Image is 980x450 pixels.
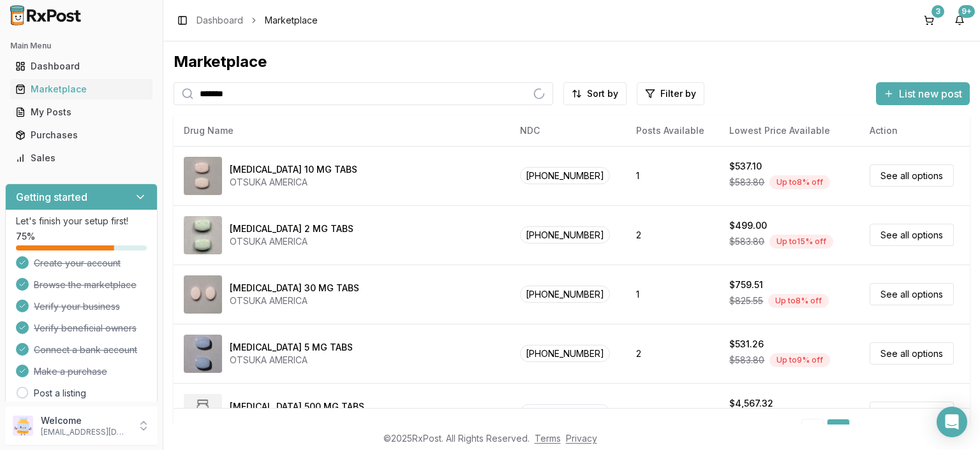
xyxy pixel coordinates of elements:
span: $583.80 [729,354,764,367]
button: List new post [876,82,970,105]
div: Marketplace [15,83,147,96]
span: $583.80 [729,176,764,189]
img: Abiraterone Acetate 500 MG TABS [184,394,222,432]
div: My Posts [15,106,147,119]
img: Abilify 10 MG TABS [184,157,222,195]
span: Make a purchase [34,365,107,378]
button: 9+ [949,10,970,31]
div: Purchases [15,129,147,142]
td: 2 [626,324,719,383]
th: Posts Available [626,115,719,146]
a: Purchases [10,124,152,147]
a: 2 [852,419,875,442]
a: See all options [870,283,954,305]
span: [PHONE_NUMBER] [520,404,610,421]
div: Up to 8 % off [769,175,830,189]
div: [MEDICAL_DATA] 10 MG TABS [230,163,357,176]
img: User avatar [13,416,33,436]
div: Dashboard [15,60,147,73]
a: Dashboard [10,55,152,78]
img: Abilify 30 MG TABS [184,275,222,314]
button: Sales [5,148,158,168]
a: My Posts [10,101,152,124]
div: $759.51 [729,279,763,291]
div: OTSUKA AMERICA [230,176,357,189]
button: 3 [919,10,939,31]
div: Up to 8 % off [768,294,829,308]
div: [MEDICAL_DATA] 30 MG TABS [230,282,359,294]
span: List new post [899,86,962,101]
div: OTSUKA AMERICA [230,294,359,307]
span: 75 % [16,230,35,243]
div: 3 [932,5,944,18]
button: My Posts [5,102,158,122]
div: 9+ [958,5,975,18]
img: Abilify 2 MG TABS [184,216,222,254]
a: Marketplace [10,78,152,101]
img: Abilify 5 MG TABS [184,335,222,373]
div: [MEDICAL_DATA] 5 MG TABS [230,341,353,354]
a: Sales [10,147,152,170]
span: [PHONE_NUMBER] [520,167,610,184]
span: [PHONE_NUMBER] [520,286,610,303]
a: List new post [876,89,970,101]
span: Verify beneficial owners [34,322,137,335]
span: Browse the marketplace [34,279,137,291]
img: RxPost Logo [5,5,87,25]
span: Sort by [587,87,618,100]
div: Marketplace [174,52,970,72]
a: Dashboard [197,14,243,27]
h2: Main Menu [10,41,152,51]
span: [PHONE_NUMBER] [520,226,610,243]
a: See all options [870,342,954,365]
div: OTSUKA AMERICA [230,354,353,367]
span: Connect a bank account [34,344,137,356]
button: Purchases [5,125,158,145]
span: Filter by [660,87,696,100]
button: Marketplace [5,79,158,99]
a: Post a listing [34,387,86,400]
a: See all options [870,224,954,246]
a: Terms [535,433,561,444]
a: 1 [827,419,850,442]
span: Marketplace [265,14,318,27]
td: 1 [626,265,719,324]
div: OTSUKA AMERICA [230,235,353,248]
a: Privacy [566,433,597,444]
td: 1 [626,146,719,205]
div: $4,567.32 [729,397,773,410]
div: Sales [15,152,147,164]
div: Open Intercom Messenger [937,407,967,437]
span: $583.80 [729,235,764,248]
div: [MEDICAL_DATA] 2 MG TABS [230,222,353,235]
td: 1 [626,383,719,442]
h3: Getting started [16,189,87,205]
button: Dashboard [5,56,158,76]
div: Showing 1 to 15 of 381 entries [189,424,299,437]
div: $537.10 [729,160,762,173]
button: Filter by [637,82,704,105]
div: $499.00 [729,219,767,232]
a: See all options [870,402,954,424]
td: 2 [626,205,719,265]
p: Welcome [41,414,130,427]
th: Lowest Price Available [719,115,859,146]
div: $531.26 [729,338,764,351]
th: NDC [510,115,626,146]
th: Drug Name [174,115,510,146]
p: [EMAIL_ADDRESS][DOMAIN_NAME] [41,427,130,437]
div: [MEDICAL_DATA] 500 MG TABS [230,400,364,413]
a: 26 [903,419,926,442]
span: [PHONE_NUMBER] [520,345,610,362]
nav: pagination [801,419,954,442]
button: Sort by [563,82,627,105]
span: Verify your business [34,300,120,313]
th: Action [859,115,970,146]
span: Create your account [34,257,121,270]
div: Up to 9 % off [769,353,830,367]
p: Let's finish your setup first! [16,215,147,228]
nav: breadcrumb [197,14,318,27]
span: $825.55 [729,294,763,307]
div: Up to 15 % off [769,235,833,249]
